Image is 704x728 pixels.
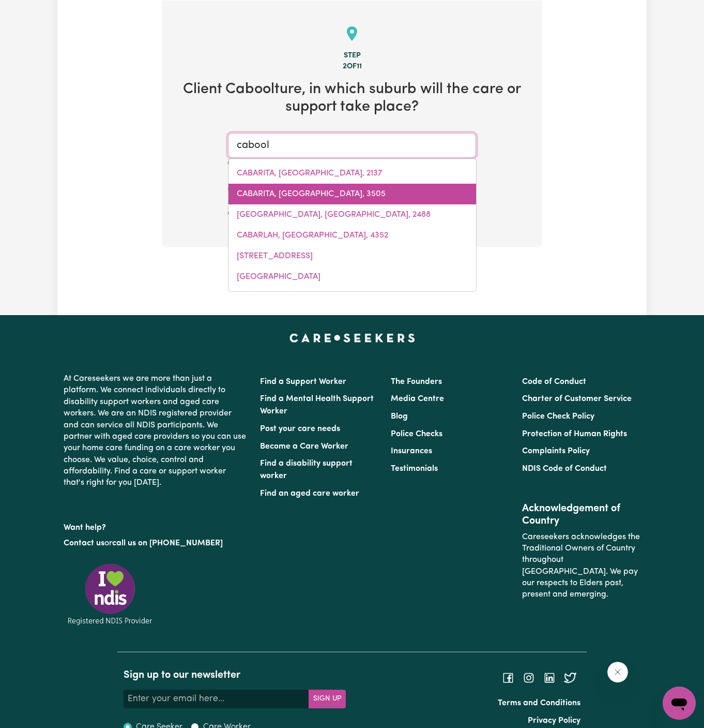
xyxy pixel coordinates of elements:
a: Police Check Policy [522,412,594,421]
span: [GEOGRAPHIC_DATA], [GEOGRAPHIC_DATA], 2488 [237,211,431,219]
span: CABARLAH, [GEOGRAPHIC_DATA], 4352 [237,231,388,240]
span: [GEOGRAPHIC_DATA] [237,273,320,281]
p: Careseekers acknowledges the Traditional Owners of Country throughout [GEOGRAPHIC_DATA]. We pay o... [522,527,640,605]
a: Charter of Customer Service [522,395,632,403]
a: Protection of Human Rights [522,430,627,438]
a: Blog [391,412,408,421]
a: Testimonials [391,465,438,473]
a: Complaints Policy [522,447,590,455]
a: Follow Careseekers on LinkedIn [543,673,556,681]
a: Contact us [64,539,104,547]
a: CABARITA, New South Wales, 2137 [228,163,476,184]
p: Want help? [64,518,248,533]
h2: Acknowledgement of Country [522,502,640,527]
a: Find a Support Worker [260,378,346,386]
div: menu-options [228,158,477,292]
input: Enter a suburb or postcode [228,133,476,158]
a: Privacy Policy [528,717,580,725]
a: CABBAGE TREE, Victoria, 3364 [228,246,476,266]
h2: Sign up to our newsletter [124,669,346,681]
a: Find a Mental Health Support Worker [260,395,374,415]
div: Step [178,50,526,62]
a: Become a Care Worker [260,442,348,451]
a: Follow Careseekers on Instagram [523,673,535,681]
a: The Founders [391,378,442,386]
a: Code of Conduct [522,378,586,386]
a: call us on [PHONE_NUMBER] [112,539,223,547]
h2: Client Caboolture , in which suburb will the care or support take place? [178,81,526,116]
span: [STREET_ADDRESS] [237,252,313,260]
a: Follow Careseekers on Twitter [564,673,576,681]
a: CABARLAH, Queensland, 4352 [228,225,476,246]
a: Police Checks [391,430,442,438]
a: NDIS Code of Conduct [522,465,607,473]
a: Terms and Conditions [498,699,580,707]
p: or [64,533,248,553]
input: Enter your email here... [124,690,309,708]
a: Find an aged care worker [260,489,359,498]
a: CABARITA BEACH, New South Wales, 2488 [228,204,476,225]
span: CABARITA, [GEOGRAPHIC_DATA], 2137 [237,169,382,177]
a: Careseekers home page [289,334,415,342]
button: Subscribe [309,690,346,708]
a: Media Centre [391,395,444,403]
iframe: Button to launch messaging window [663,687,696,720]
a: Post your care needs [260,425,340,433]
iframe: Close message [607,662,628,682]
div: 2 of 11 [178,61,526,72]
a: CABARITA, Victoria, 3505 [228,184,476,204]
a: CABBAGE TREE CREEK, Victoria, 3889 [228,266,476,287]
a: Insurances [391,447,432,455]
a: Find a disability support worker [260,459,353,480]
a: Follow Careseekers on Facebook [502,673,514,681]
span: Need any help? [6,7,63,16]
img: Registered NDIS provider [64,562,157,627]
span: CABARITA, [GEOGRAPHIC_DATA], 3505 [237,190,386,198]
p: At Careseekers we are more than just a platform. We connect individuals directly to disability su... [64,369,248,493]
